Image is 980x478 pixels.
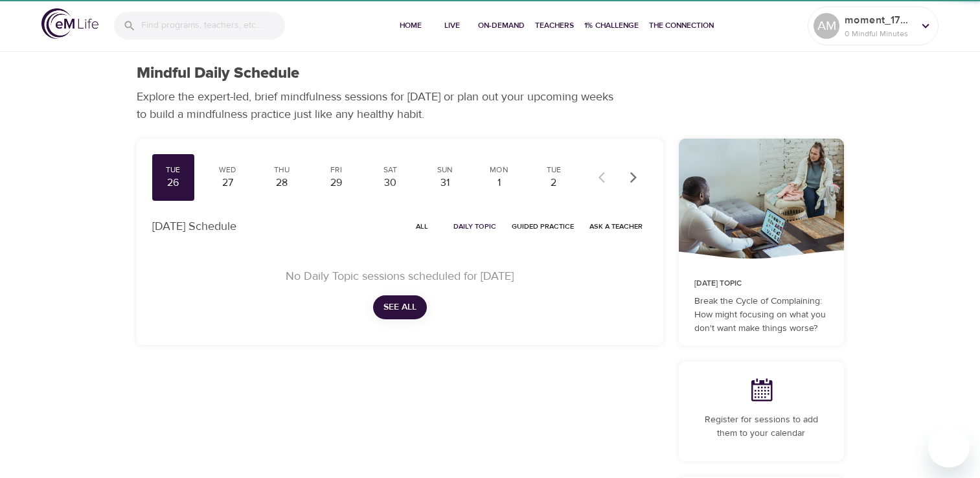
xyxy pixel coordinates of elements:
[373,295,427,319] button: See All
[266,165,298,176] div: Thu
[429,165,461,176] div: Sun
[694,295,828,336] p: Break the Cycle of Complaining: How might focusing on what you don't want make things worse?
[168,267,632,285] p: No Daily Topic sessions scheduled for [DATE]
[152,218,236,235] p: [DATE] Schedule
[211,176,244,190] div: 27
[507,216,579,236] button: Guided Practice
[374,165,407,176] div: Sat
[137,88,622,123] p: Explore the expert-led, brief mindfulness sessions for [DATE] or plan out your upcoming weeks to ...
[374,176,407,190] div: 30
[137,64,299,83] h1: Mindful Daily Schedule
[512,220,574,233] span: Guided Practice
[383,299,416,315] span: See All
[478,19,525,32] span: On-Demand
[928,426,970,468] iframe: Button to launch messaging window
[483,176,516,190] div: 1
[320,165,352,176] div: Fri
[448,216,501,236] button: Daily Topic
[483,165,516,176] div: Mon
[584,19,639,32] span: 1% Challenge
[694,413,828,440] p: Register for sessions to add them to your calendar
[141,12,285,40] input: Find programs, teachers, etc...
[694,278,828,290] p: [DATE] Topic
[407,220,438,233] span: All
[453,220,496,233] span: Daily Topic
[538,165,570,176] div: Tue
[535,19,574,32] span: Teachers
[814,13,839,39] div: AM
[41,8,98,39] img: logo
[538,176,570,190] div: 2
[266,176,298,190] div: 28
[320,176,352,190] div: 29
[211,165,244,176] div: Wed
[402,216,443,236] button: All
[395,19,426,32] span: Home
[649,19,714,32] span: The Connection
[845,12,913,28] p: moment_1756240651
[157,176,190,190] div: 26
[157,165,190,176] div: Tue
[584,216,648,236] button: Ask a Teacher
[589,220,643,233] span: Ask a Teacher
[845,28,913,40] p: 0 Mindful Minutes
[429,176,461,190] div: 31
[437,19,468,32] span: Live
